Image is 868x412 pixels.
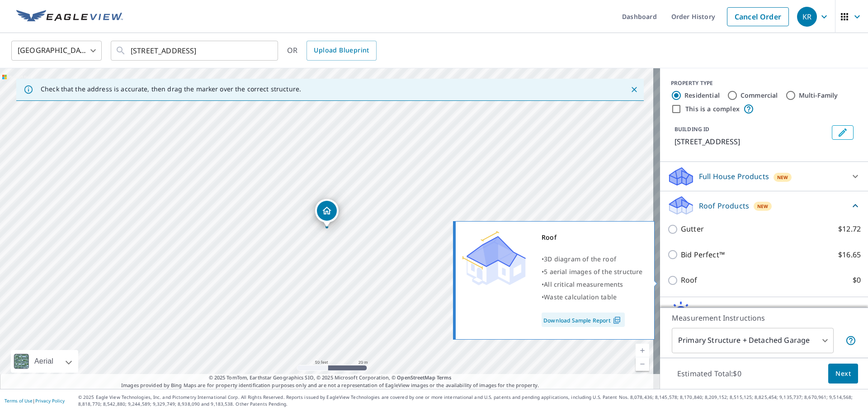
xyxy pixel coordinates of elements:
button: Close [628,84,640,95]
div: Aerial [32,350,56,373]
span: © 2025 TomTom, Earthstar Geographics SIO, © 2025 Microsoft Corporation, © [209,374,452,382]
img: EV Logo [16,10,123,24]
span: Upload Blueprint [314,45,369,56]
span: New [757,203,769,210]
div: Solar ProductsNew [667,301,861,322]
div: Roof [542,231,643,244]
div: • [542,278,643,291]
a: Cancel Order [727,7,789,26]
div: OR [287,41,377,61]
div: • [542,265,643,278]
span: All critical measurements [544,280,623,289]
p: Estimated Total: $0 [670,364,749,384]
p: Full House Products [699,171,769,182]
div: • [542,253,643,265]
input: Search by address or latitude-longitude [131,38,259,63]
label: Multi-Family [799,91,838,100]
div: Full House ProductsNew [667,166,861,187]
p: Solar Products [699,306,750,317]
div: Primary Structure + Detached Garage [672,328,834,353]
p: Measurement Instructions [672,313,856,323]
img: Premium [462,231,526,285]
p: Roof Products [699,200,749,211]
button: Edit building 1 [832,125,854,140]
img: Pdf Icon [611,316,623,324]
p: Gutter [681,223,704,235]
span: 5 aerial images of the structure [544,267,642,276]
label: Residential [684,91,720,100]
a: Terms of Use [5,398,33,404]
div: Aerial [11,350,78,373]
div: KR [797,7,817,27]
a: Current Level 19, Zoom In [636,344,649,357]
label: This is a complex [685,104,740,114]
a: Terms [437,374,452,381]
a: OpenStreetMap [397,374,435,381]
span: Waste calculation table [544,293,617,301]
span: Your report will include the primary structure and a detached garage if one exists. [845,335,856,346]
p: Roof [681,275,698,286]
span: 3D diagram of the roof [544,255,616,263]
p: © 2025 Eagle View Technologies, Inc. and Pictometry International Corp. All Rights Reserved. Repo... [78,394,863,407]
div: PROPERTY TYPE [671,79,857,87]
p: $0 [853,275,861,286]
p: BUILDING ID [675,125,709,133]
label: Commercial [741,91,778,100]
div: • [542,291,643,303]
p: Check that the address is accurate, then drag the marker over the correct structure. [41,85,301,93]
p: Bid Perfect™ [681,249,725,260]
div: [GEOGRAPHIC_DATA] [11,38,102,63]
a: Upload Blueprint [307,41,376,61]
div: Roof ProductsNew [667,195,861,216]
button: Next [828,364,858,384]
a: Privacy Policy [35,398,65,404]
p: $12.72 [838,223,861,235]
a: Current Level 19, Zoom Out [636,357,649,371]
p: [STREET_ADDRESS] [675,136,828,147]
a: Download Sample Report [542,313,625,327]
p: $16.65 [838,249,861,260]
span: New [777,174,788,181]
span: Next [835,368,851,379]
div: Dropped pin, building 1, Residential property, 830 South St Greenfield, OH 45123 [315,199,339,227]
p: | [5,398,65,403]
